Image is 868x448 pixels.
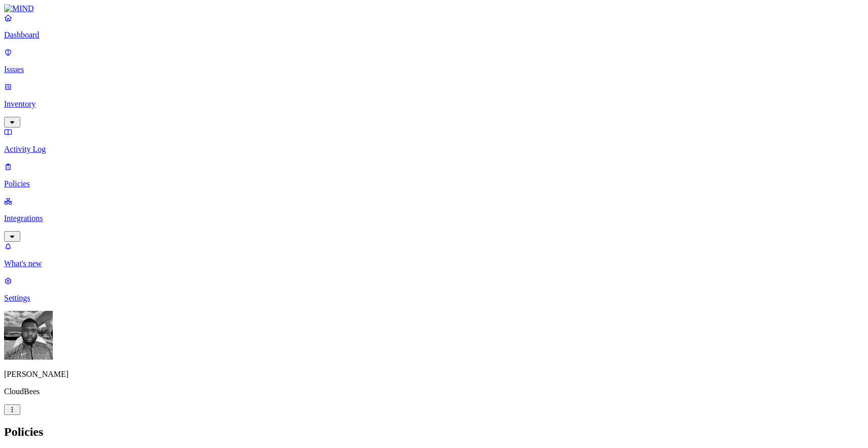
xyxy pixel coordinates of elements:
a: What's new [4,242,864,268]
a: Activity Log [4,127,864,154]
a: MIND [4,4,864,13]
a: Settings [4,276,864,303]
a: Issues [4,48,864,74]
img: MIND [4,4,34,13]
p: [PERSON_NAME] [4,370,864,379]
p: Dashboard [4,30,864,40]
a: Inventory [4,82,864,126]
img: Cameron White [4,311,53,360]
p: CloudBees [4,387,864,396]
a: Dashboard [4,13,864,40]
a: Policies [4,162,864,188]
p: Activity Log [4,145,864,154]
p: Settings [4,294,864,303]
a: Integrations [4,197,864,240]
p: What's new [4,259,864,268]
h2: Policies [4,425,864,439]
p: Integrations [4,214,864,223]
p: Inventory [4,100,864,109]
p: Policies [4,179,864,188]
p: Issues [4,65,864,74]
